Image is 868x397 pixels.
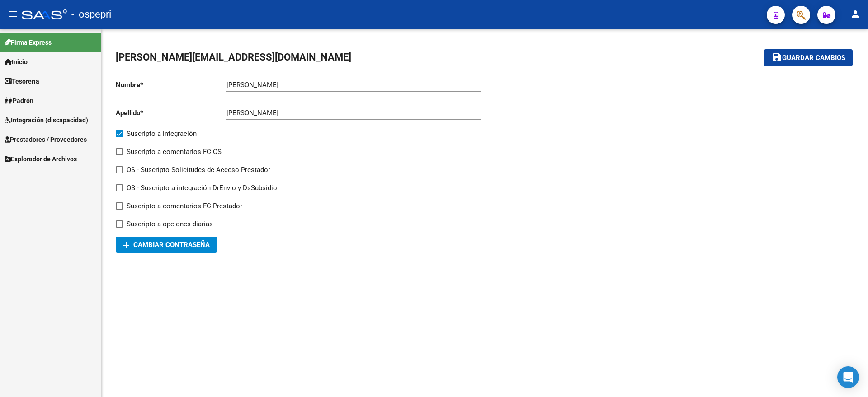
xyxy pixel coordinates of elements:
span: Suscripto a opciones diarias [127,219,213,229]
span: [PERSON_NAME][EMAIL_ADDRESS][DOMAIN_NAME] [116,51,351,63]
span: Integración (discapacidad) [5,115,88,125]
span: - ospepri [71,5,111,24]
mat-icon: menu [7,9,18,19]
button: Guardar cambios [764,49,853,66]
p: Nombre [116,80,226,90]
span: Guardar cambios [782,54,845,62]
span: Explorador de Archivos [5,154,77,164]
mat-icon: save [771,52,782,63]
span: Inicio [5,57,28,67]
button: Cambiar Contraseña [116,237,217,253]
span: OS - Suscripto a integración DrEnvio y DsSubsidio [127,182,277,193]
span: OS - Suscripto Solicitudes de Acceso Prestador [127,164,270,175]
span: Padrón [5,96,33,106]
span: Prestadores / Proveedores [5,135,87,145]
span: Suscripto a integración [127,128,197,139]
span: Suscripto a comentarios FC OS [127,146,222,157]
mat-icon: person [850,9,861,19]
span: Firma Express [5,37,52,47]
p: Apellido [116,108,226,118]
span: Cambiar Contraseña [123,241,210,249]
span: Tesorería [5,76,39,86]
div: Open Intercom Messenger [837,366,859,388]
mat-icon: add [121,240,132,251]
span: Suscripto a comentarios FC Prestador [127,201,242,211]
